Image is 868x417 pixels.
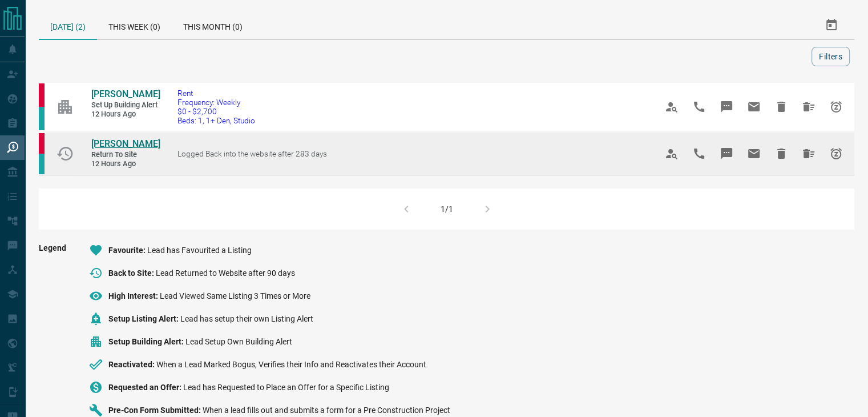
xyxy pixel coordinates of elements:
[658,93,685,121] span: View Profile
[39,107,45,130] div: condos.ca
[822,140,850,167] span: Snooze
[91,101,160,110] span: Set up Building Alert
[108,314,180,323] span: Setup Listing Alert
[91,150,160,160] span: Return to Site
[768,140,795,167] span: Hide
[91,138,160,149] span: [PERSON_NAME]
[91,159,160,169] span: 12 hours ago
[177,116,255,125] span: Beds: 1, 1+ Den, Studio
[108,360,156,369] span: Reactivated
[183,383,389,392] span: Lead has Requested to Place an Offer for a Specific Listing
[156,268,295,278] span: Lead Returned to Website after 90 days
[203,406,450,415] span: When a lead fills out and submits a form for a Pre Construction Project
[185,337,292,346] span: Lead Setup Own Building Alert
[177,107,255,116] span: $0 - $2,700
[39,154,45,174] div: condos.ca
[108,337,185,346] span: Setup Building Alert
[177,149,327,158] span: Logged Back into the website after 283 days
[795,93,822,121] span: Hide All from Trish Pia
[740,93,768,121] span: Email
[39,11,97,40] div: [DATE] (2)
[39,83,45,107] div: property.ca
[160,291,310,300] span: Lead Viewed Same Listing 3 Times or More
[39,133,45,154] div: property.ca
[108,268,156,278] span: Back to Site
[91,89,160,101] a: [PERSON_NAME]
[177,98,255,107] span: Frequency: Weekly
[177,89,255,98] span: Rent
[441,205,453,214] div: 1/1
[108,383,183,392] span: Requested an Offer
[795,140,822,167] span: Hide All from Trish Pia
[713,140,740,167] span: Message
[822,93,850,121] span: Snooze
[818,11,845,39] button: Select Date Range
[713,93,740,121] span: Message
[177,89,255,125] a: RentFrequency: Weekly$0 - $2,700Beds: 1, 1+ Den, Studio
[108,406,203,415] span: Pre-Con Form Submitted
[685,140,713,167] span: Call
[97,11,172,39] div: This Week (0)
[172,11,254,39] div: This Month (0)
[147,246,252,255] span: Lead has Favourited a Listing
[108,291,160,300] span: High Interest
[658,140,685,167] span: View Profile
[91,89,160,99] span: [PERSON_NAME]
[768,93,795,121] span: Hide
[108,246,147,255] span: Favourite
[91,110,160,119] span: 12 hours ago
[91,138,160,150] a: [PERSON_NAME]
[812,47,850,66] button: Filters
[740,140,768,167] span: Email
[180,314,313,323] span: Lead has setup their own Listing Alert
[156,360,426,369] span: When a Lead Marked Bogus, Verifies their Info and Reactivates their Account
[685,93,713,121] span: Call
